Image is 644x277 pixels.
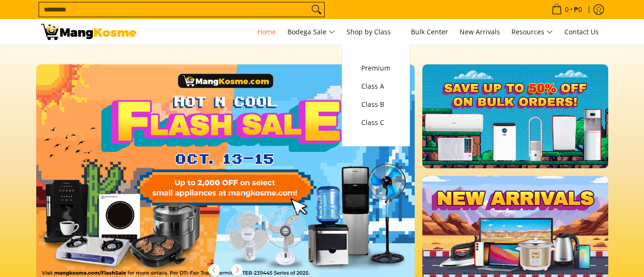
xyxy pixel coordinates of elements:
a: Bulk Center [406,19,453,45]
a: Bodega Sale [283,19,340,45]
a: Class B [357,95,395,113]
span: Resources [511,26,553,38]
span: Bulk Center [411,27,448,36]
span: Bodega Sale [287,26,335,38]
span: New Arrivals [460,27,500,36]
a: Class C [357,113,395,132]
a: Resources [507,19,558,45]
span: Shop by Class [347,26,399,38]
span: Class A [361,81,390,92]
span: Home [257,27,276,36]
button: Search [309,2,324,17]
a: Home [253,19,281,45]
nav: Main Menu [146,19,603,45]
a: Class A [357,77,395,95]
a: New Arrivals [455,19,505,45]
span: • [549,4,585,15]
a: Premium [357,59,395,77]
span: ₱0 [572,6,583,13]
a: Contact Us [560,19,603,45]
span: Contact Us [564,27,599,36]
span: Class C [361,117,390,129]
span: Premium [361,62,390,74]
span: Class B [361,99,390,111]
a: Shop by Class [342,19,404,45]
img: Mang Kosme: Your Home Appliances Warehouse Sale Partner! [41,24,136,40]
span: 0 [563,6,570,13]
